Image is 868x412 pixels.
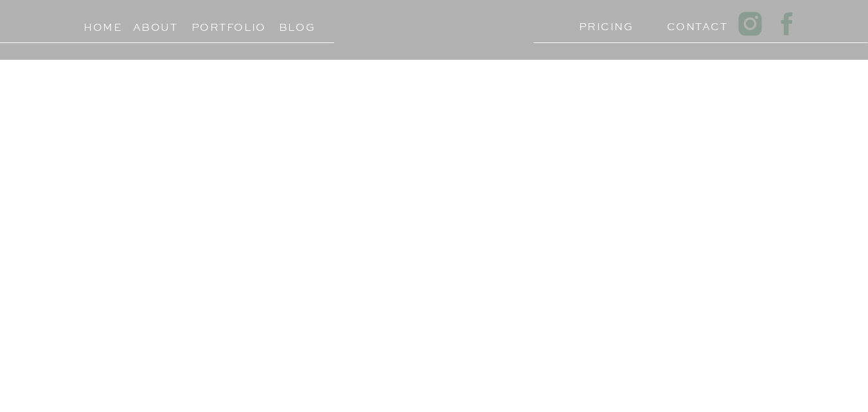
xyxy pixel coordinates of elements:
[193,224,556,287] h1: Artful Storytelling for Adventurous Hearts
[191,18,250,30] a: Portfolio
[268,18,326,30] a: Blog
[667,17,716,30] a: Contact
[133,18,178,30] a: About
[579,17,628,30] a: PRICING
[78,18,128,30] a: Home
